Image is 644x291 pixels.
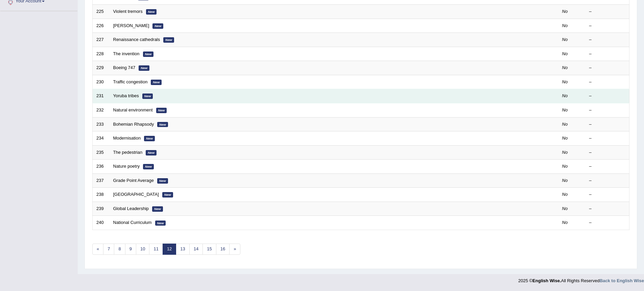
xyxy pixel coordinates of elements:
em: No [562,178,568,183]
em: No [562,79,568,84]
td: 231 [93,89,110,103]
em: No [562,23,568,28]
td: 238 [93,188,110,202]
div: – [589,206,626,212]
a: 16 [216,244,230,255]
a: [GEOGRAPHIC_DATA] [113,192,159,197]
a: 10 [136,244,149,255]
a: 14 [189,244,203,255]
em: No [562,107,568,112]
a: 8 [114,244,125,255]
em: No [562,150,568,155]
em: New [146,9,157,15]
a: National Curriculum [113,220,152,225]
td: 233 [93,117,110,131]
div: – [589,8,626,15]
em: No [562,65,568,70]
a: 13 [176,244,189,255]
a: Renaissance cathedrals [113,37,160,42]
em: New [152,206,163,212]
em: New [143,164,154,169]
a: » [229,244,240,255]
td: 237 [93,173,110,188]
a: Violent tremors [113,9,143,14]
td: 239 [93,202,110,216]
div: – [589,107,626,113]
div: – [589,37,626,43]
strong: English Wise. [532,278,561,283]
td: 232 [93,103,110,117]
a: « [92,244,103,255]
em: New [156,108,167,113]
em: No [562,93,568,98]
td: 226 [93,19,110,33]
a: Traffic congestion [113,79,148,84]
td: 236 [93,160,110,174]
em: No [562,51,568,56]
a: 11 [149,244,163,255]
div: – [589,178,626,184]
em: New [162,192,173,198]
a: Grade Point Average [113,178,154,183]
em: New [152,23,163,29]
div: – [589,93,626,99]
a: The pedestrian [113,150,143,155]
em: No [562,220,568,225]
em: New [146,150,157,155]
td: 228 [93,47,110,61]
a: 7 [103,244,114,255]
a: Back to English Wise [600,278,644,283]
div: – [589,51,626,57]
div: – [589,23,626,29]
a: 15 [202,244,216,255]
em: New [157,178,168,184]
a: [PERSON_NAME] [113,23,149,28]
div: – [589,79,626,85]
em: New [155,221,166,226]
em: No [562,206,568,211]
em: No [562,122,568,127]
div: 2025 © All Rights Reserved [518,274,644,284]
td: 235 [93,145,110,160]
em: New [142,93,153,99]
a: Bohemian Rhapsody [113,122,154,127]
em: No [562,192,568,197]
a: 12 [163,244,176,255]
div: – [589,135,626,142]
td: 225 [93,5,110,19]
a: Global Leadership [113,206,149,211]
em: No [562,9,568,14]
em: No [562,136,568,141]
a: Boeing 747 [113,65,136,70]
div: – [589,163,626,170]
div: – [589,65,626,71]
div: – [589,149,626,156]
em: New [163,37,174,43]
em: New [151,80,162,85]
td: 230 [93,75,110,89]
em: No [562,37,568,42]
em: No [562,164,568,169]
a: Yoruba tribes [113,93,139,98]
a: The invention [113,51,140,56]
a: Natural environment [113,107,153,112]
a: Modernisation [113,136,141,141]
a: Nature poetry [113,164,140,169]
em: New [157,122,168,127]
td: 234 [93,131,110,146]
em: New [143,51,154,57]
div: – [589,191,626,198]
div: – [589,121,626,128]
em: New [139,65,149,71]
em: New [144,136,155,141]
a: 9 [125,244,136,255]
td: 240 [93,216,110,230]
td: 227 [93,33,110,47]
td: 229 [93,61,110,75]
div: – [589,220,626,226]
